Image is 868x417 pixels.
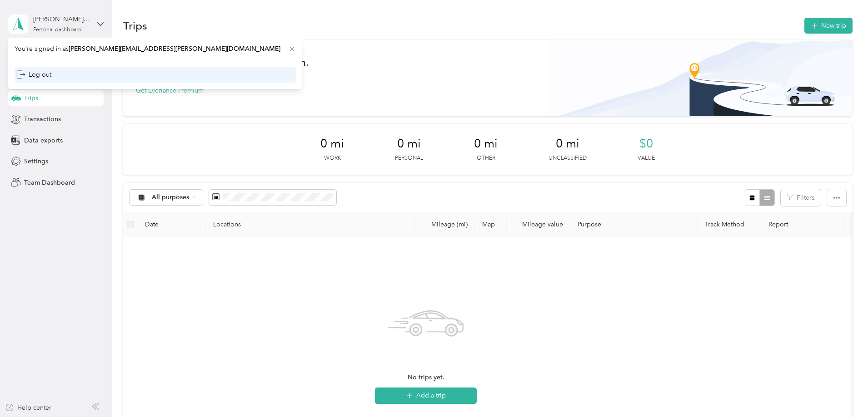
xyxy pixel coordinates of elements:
[397,137,421,151] span: 0 mi
[24,114,61,124] span: Transactions
[33,15,90,24] div: [PERSON_NAME][EMAIL_ADDRESS][PERSON_NAME][DOMAIN_NAME]
[375,388,477,404] button: Add a trip
[638,154,655,162] p: Value
[24,157,48,166] span: Settings
[206,212,415,237] th: Locations
[556,137,579,151] span: 0 mi
[698,212,761,237] th: Track Method
[5,403,51,412] button: Help center
[24,93,38,103] span: Trips
[570,212,698,237] th: Purpose
[16,70,51,79] div: Log out
[475,212,507,237] th: Map
[123,21,147,30] h1: Trips
[477,154,495,162] p: Other
[324,154,341,162] p: Work
[138,212,206,237] th: Date
[320,137,344,151] span: 0 mi
[136,86,204,95] button: Get Everlance Premium
[549,154,587,162] p: Unclassified
[817,366,868,417] iframe: Everlance-gr Chat Button Frame
[395,154,423,162] p: Personal
[474,137,498,151] span: 0 mi
[804,18,853,34] button: New trip
[33,27,82,33] div: Personal dashboard
[639,137,653,151] span: $0
[15,44,296,54] span: You’re signed in as
[24,136,63,145] span: Data exports
[69,45,280,53] span: [PERSON_NAME][EMAIL_ADDRESS][PERSON_NAME][DOMAIN_NAME]
[507,212,570,237] th: Mileage value
[415,212,475,237] th: Mileage (mi)
[781,189,821,206] button: Filters
[152,194,190,201] span: All purposes
[24,178,75,187] span: Team Dashboard
[408,373,444,383] span: No trips yet.
[549,40,853,116] img: Banner
[761,212,844,237] th: Report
